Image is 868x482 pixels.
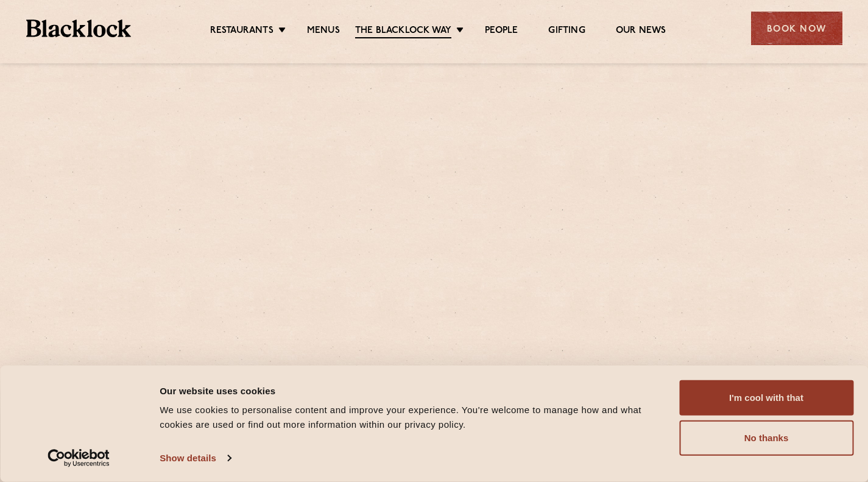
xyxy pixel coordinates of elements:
[160,403,665,432] div: We use cookies to personalise content and improve your experience. You're welcome to manage how a...
[679,420,853,456] button: No thanks
[26,449,132,467] a: Usercentrics Cookiebot - opens in a new window
[160,383,665,398] div: Our website uses cookies
[160,449,230,467] a: Show details
[307,25,340,37] a: Menus
[548,25,585,37] a: Gifting
[751,12,842,45] div: Book Now
[26,19,132,37] img: BL_Textured_Logo-footer-cropped.svg
[616,25,666,37] a: Our News
[485,25,518,37] a: People
[679,380,853,416] button: I'm cool with that
[355,25,451,38] a: The Blacklock Way
[210,25,273,37] a: Restaurants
